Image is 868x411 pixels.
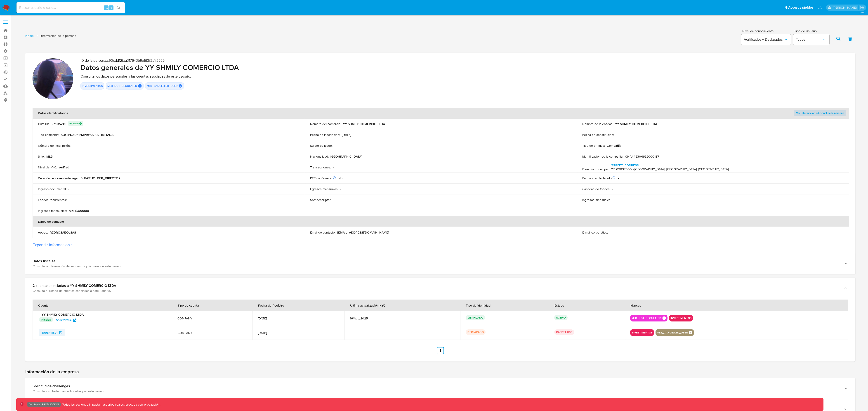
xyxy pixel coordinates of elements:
[111,5,112,10] span: s
[833,5,858,10] p: leandrojossue.ramirez@mercadolibre.com.co
[17,5,125,11] input: Buscar usuario o caso...
[114,5,123,11] button: search-icon
[25,32,76,45] nav: List of pages
[794,29,830,33] span: Tipo de Usuario
[104,5,108,10] span: ⌥
[741,34,791,45] button: Verificados y Declarados
[796,37,822,42] span: Todos
[818,6,822,9] a: Notificaciones
[793,34,829,45] button: Todos
[28,404,59,405] p: Ambiente: PRODUCCIÓN
[40,34,76,38] span: Información de la persona
[860,5,865,10] a: Salir
[744,37,784,42] span: Verificados y Declarados
[742,29,791,33] span: Nivel de conocimiento
[25,34,34,38] a: Home
[61,402,160,407] p: Todas las acciones impactan usuarios reales, proceda con precaución.
[788,5,814,10] span: Accesos rápidos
